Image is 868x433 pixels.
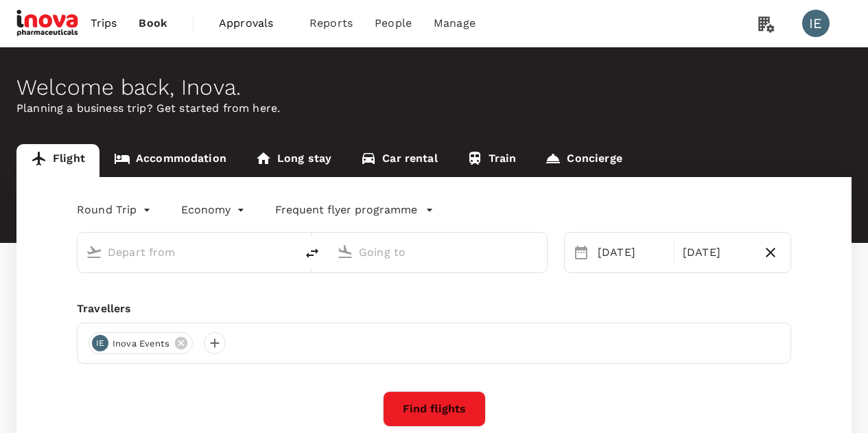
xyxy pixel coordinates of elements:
[181,199,248,221] div: Economy
[16,8,80,38] img: iNova Pharmaceuticals
[77,301,791,317] div: Travellers
[16,75,852,100] div: Welcome back , Inova .
[275,202,417,218] p: Frequent flyer programme
[16,100,852,117] p: Planning a business trip? Get started from here.
[530,144,636,177] a: Concierge
[592,239,671,266] div: [DATE]
[309,15,353,32] span: Reports
[104,337,178,351] span: Inova Events
[802,10,830,37] div: IE
[108,242,267,263] input: Depart from
[219,15,288,32] span: Approvals
[537,250,540,253] button: Open
[91,15,117,32] span: Trips
[92,335,108,351] div: IE
[359,242,518,263] input: Going to
[241,144,346,177] a: Long stay
[434,15,476,32] span: Manage
[346,144,452,177] a: Car rental
[99,144,241,177] a: Accommodation
[286,250,289,253] button: Open
[139,15,167,32] span: Book
[677,239,756,266] div: [DATE]
[383,391,486,427] button: Find flights
[375,15,412,32] span: People
[296,237,329,270] button: delete
[77,199,154,221] div: Round Trip
[89,332,193,354] div: IEInova Events
[275,202,434,218] button: Frequent flyer programme
[16,144,99,177] a: Flight
[452,144,531,177] a: Train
